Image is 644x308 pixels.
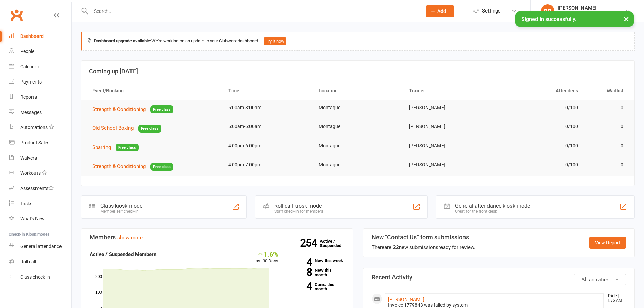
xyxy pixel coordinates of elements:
[20,170,41,176] div: Workouts
[300,238,320,248] strong: 254
[20,33,44,39] div: Dashboard
[603,294,626,303] time: [DATE] 1:36 AM
[372,274,626,281] h3: Recent Activity
[437,8,446,14] span: Add
[584,138,629,154] td: 0
[403,100,494,116] td: [PERSON_NAME]
[222,82,313,99] th: Time
[584,119,629,135] td: 0
[9,90,71,105] a: Reports
[403,138,494,154] td: [PERSON_NAME]
[494,157,584,173] td: 0/100
[86,82,222,99] th: Event/Booking
[9,239,71,254] a: General attendance kiosk mode
[253,250,278,265] div: Last 30 Days
[20,274,50,280] div: Class check-in
[222,138,313,154] td: 4:00pm-6:00pm
[313,100,403,116] td: Montague
[150,163,173,171] span: Free class
[116,144,139,151] span: Free class
[584,157,629,173] td: 0
[388,302,601,308] div: Invoice 1779843 was failed by system
[393,244,399,251] strong: 22
[9,211,71,227] a: What's New
[313,138,403,154] td: Montague
[9,44,71,59] a: People
[426,5,454,17] button: Add
[403,82,494,99] th: Trainer
[403,157,494,173] td: [PERSON_NAME]
[89,68,627,75] h3: Coming up [DATE]
[92,125,134,131] span: Old School Boxing
[20,140,49,145] div: Product Sales
[388,297,424,302] a: [PERSON_NAME]
[9,254,71,269] a: Roll call
[288,258,344,263] a: 4New this week
[253,250,278,258] div: 1.6%
[222,157,313,173] td: 4:00pm-7:00pm
[521,16,576,22] span: Signed in successfully.
[20,94,37,100] div: Reports
[494,100,584,116] td: 0/100
[313,82,403,99] th: Location
[9,181,71,196] a: Assessments
[494,82,584,99] th: Attendees
[94,38,151,43] strong: Dashboard upgrade available:
[20,186,54,191] div: Assessments
[372,234,475,241] h3: New "Contact Us" form submissions
[288,282,344,291] a: 4Canx. this month
[9,29,71,44] a: Dashboard
[372,243,475,252] div: There are new submissions ready for review.
[92,144,111,150] span: Sparring
[482,3,501,19] span: Settings
[589,237,626,249] a: View Report
[9,269,71,285] a: Class kiosk mode
[222,100,313,116] td: 5:00am-8:00am
[92,143,139,152] button: SparringFree class
[9,166,71,181] a: Workouts
[313,119,403,135] td: Montague
[584,82,629,99] th: Waitlist
[494,138,584,154] td: 0/100
[494,119,584,135] td: 0/100
[558,11,625,17] div: Black Diamond Boxing & Fitness
[274,209,323,214] div: Staff check-in for members
[288,257,312,267] strong: 4
[313,157,403,173] td: Montague
[90,234,344,241] h3: Members
[9,120,71,135] a: Automations
[20,216,45,221] div: What's New
[584,100,629,116] td: 0
[455,209,530,214] div: Great for the front desk
[90,251,157,257] strong: Active / Suspended Members
[620,11,633,26] button: ×
[264,37,286,45] button: Try it now
[541,4,554,18] div: BP
[9,59,71,74] a: Calendar
[92,105,173,114] button: Strength & ConditioningFree class
[288,268,344,277] a: 8New this month
[574,274,626,285] button: All activities
[20,79,42,85] div: Payments
[92,163,146,169] span: Strength & Conditioning
[138,125,161,133] span: Free class
[20,64,39,69] div: Calendar
[92,124,161,133] button: Old School BoxingFree class
[20,110,42,115] div: Messages
[558,5,625,11] div: [PERSON_NAME]
[9,74,71,90] a: Payments
[222,119,313,135] td: 5:00am-6:00am
[403,119,494,135] td: [PERSON_NAME]
[92,162,173,171] button: Strength & ConditioningFree class
[320,234,350,253] a: 254Active / Suspended
[92,106,146,112] span: Strength & Conditioning
[117,235,143,241] a: show more
[81,32,635,51] div: We're working on an update to your Clubworx dashboard.
[288,281,312,291] strong: 4
[100,203,142,209] div: Class kiosk mode
[9,105,71,120] a: Messages
[20,201,32,206] div: Tasks
[455,203,530,209] div: General attendance kiosk mode
[20,155,37,161] div: Waivers
[20,49,34,54] div: People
